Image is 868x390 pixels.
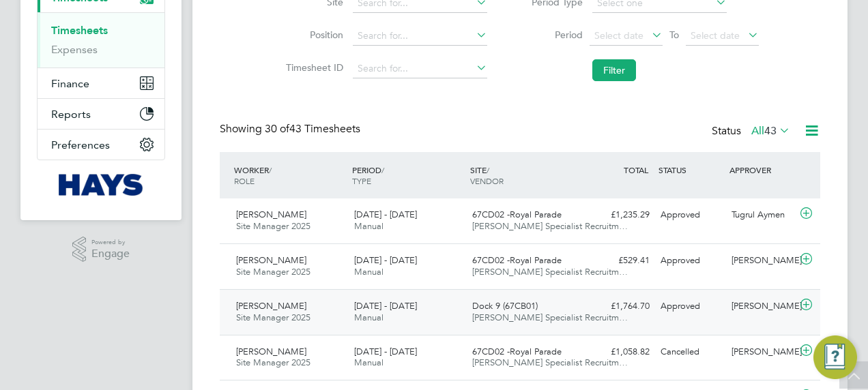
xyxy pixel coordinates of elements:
[282,61,343,74] label: Timesheet ID
[584,295,655,318] div: £1,764.70
[764,124,777,138] span: 43
[472,254,562,266] span: 67CD02 -Royal Parade
[265,122,289,136] span: 30 of
[51,108,91,121] span: Reports
[59,174,144,196] img: hays-logo-retina.png
[726,295,797,318] div: [PERSON_NAME]
[38,12,164,67] div: Timesheets
[472,266,628,277] span: [PERSON_NAME] Specialist Recruitm…
[655,295,726,318] div: Approved
[470,175,504,186] span: VENDOR
[51,24,108,37] a: Timesheets
[265,122,360,136] span: 43 Timesheets
[282,29,343,41] label: Position
[349,157,467,193] div: PERIOD
[38,68,164,98] button: Finance
[655,250,726,272] div: Approved
[231,157,349,193] div: WORKER
[236,266,310,277] span: Site Manager 2025
[472,357,628,368] span: [PERSON_NAME] Specialist Recruitm…
[38,130,164,160] button: Preferences
[37,174,165,196] a: Go to home page
[220,122,363,136] div: Showing
[234,175,255,186] span: ROLE
[584,204,655,226] div: £1,235.29
[665,26,683,44] span: To
[354,254,417,266] span: [DATE] - [DATE]
[91,237,130,248] span: Powered by
[712,122,793,141] div: Status
[354,300,417,312] span: [DATE] - [DATE]
[594,29,643,42] span: Select date
[51,43,98,56] a: Expenses
[726,341,797,363] div: [PERSON_NAME]
[353,27,487,46] input: Search for...
[655,157,726,182] div: STATUS
[472,220,628,232] span: [PERSON_NAME] Specialist Recruitm…
[236,209,306,220] span: [PERSON_NAME]
[584,341,655,363] div: £1,058.82
[51,138,110,151] span: Preferences
[472,312,628,323] span: [PERSON_NAME] Specialist Recruitm…
[236,220,310,232] span: Site Manager 2025
[472,346,562,357] span: 67CD02 -Royal Parade
[236,300,306,312] span: [PERSON_NAME]
[354,209,417,220] span: [DATE] - [DATE]
[467,157,585,193] div: SITE
[487,164,489,175] span: /
[584,250,655,272] div: £529.41
[354,220,384,232] span: Manual
[354,312,384,323] span: Manual
[381,164,384,175] span: /
[655,204,726,226] div: Approved
[472,209,562,220] span: 67CD02 -Royal Parade
[352,175,371,186] span: TYPE
[236,254,306,266] span: [PERSON_NAME]
[51,77,89,90] span: Finance
[353,59,487,78] input: Search for...
[691,29,740,42] span: Select date
[354,357,384,368] span: Manual
[655,341,726,363] div: Cancelled
[236,346,306,357] span: [PERSON_NAME]
[624,164,648,175] span: TOTAL
[726,250,797,272] div: [PERSON_NAME]
[592,59,636,81] button: Filter
[91,248,130,260] span: Engage
[236,357,310,368] span: Site Manager 2025
[726,204,797,226] div: Tugrul Aymen
[813,335,857,379] button: Engage Resource Center
[751,124,790,138] label: All
[269,164,272,175] span: /
[521,29,583,41] label: Period
[354,346,417,357] span: [DATE] - [DATE]
[72,237,130,262] a: Powered byEngage
[726,157,797,182] div: APPROVER
[472,300,538,312] span: Dock 9 (67CB01)
[236,312,310,323] span: Site Manager 2025
[38,99,164,129] button: Reports
[354,266,384,277] span: Manual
